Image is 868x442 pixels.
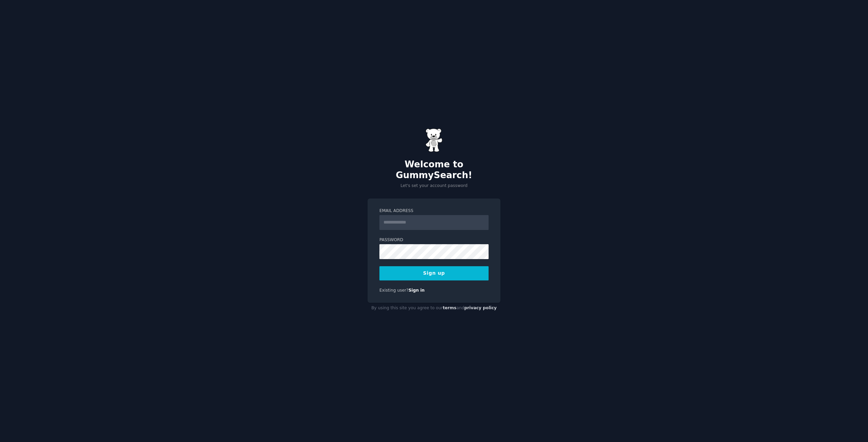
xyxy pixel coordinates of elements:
a: terms [443,306,456,310]
span: Existing user? [379,288,409,293]
label: Email Address [379,208,489,214]
img: Gummy Bear [426,128,442,152]
h2: Welcome to GummySearch! [368,159,500,181]
p: Let's set your account password [368,183,500,189]
label: Password [379,237,489,243]
button: Sign up [379,266,489,280]
div: By using this site you agree to our and [368,303,500,314]
a: privacy policy [464,306,497,310]
a: Sign in [409,288,425,293]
